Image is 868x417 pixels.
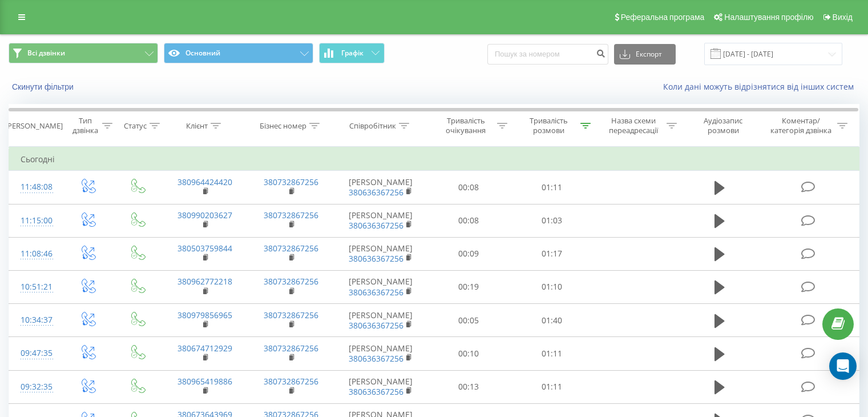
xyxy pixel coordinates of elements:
[264,310,318,320] a: 380732867256
[9,43,158,63] button: Всі дзвінки
[21,376,51,398] div: 09:32:35
[177,177,232,187] a: 380964424420
[427,237,510,270] td: 00:09
[349,287,403,298] a: 380636367256
[9,82,79,92] button: Скинути фільтри
[487,44,608,65] input: Пошук за номером
[349,253,403,264] a: 380636367256
[264,210,318,220] a: 380732867256
[260,121,306,131] div: Бізнес номер
[334,304,427,337] td: [PERSON_NAME]
[21,309,51,331] div: 10:34:37
[124,121,147,131] div: Статус
[341,49,364,57] span: Графік
[510,171,593,204] td: 01:11
[510,237,593,270] td: 01:17
[177,210,232,220] a: 380990203627
[21,210,51,232] div: 11:15:00
[27,49,65,58] span: Всі дзвінки
[427,304,510,337] td: 00:05
[21,176,51,198] div: 11:48:08
[427,370,510,403] td: 00:13
[264,243,318,254] a: 380732867256
[510,270,593,303] td: 01:10
[177,276,232,287] a: 380962772218
[186,121,208,131] div: Клієнт
[614,44,676,65] button: Експорт
[829,352,857,380] div: Open Intercom Messenger
[510,204,593,237] td: 01:03
[621,13,705,22] span: Реферальна програма
[319,43,385,63] button: Графік
[264,343,318,354] a: 380732867256
[438,116,495,135] div: Тривалість очікування
[264,276,318,287] a: 380732867256
[21,243,51,265] div: 11:08:46
[427,171,510,204] td: 00:08
[833,13,853,22] span: Вихід
[510,370,593,403] td: 01:11
[72,116,99,135] div: Тип дзвінка
[427,204,510,237] td: 00:08
[334,270,427,303] td: [PERSON_NAME]
[349,320,403,331] a: 380636367256
[334,237,427,270] td: [PERSON_NAME]
[724,13,813,22] span: Налаштування профілю
[9,148,859,171] td: Сьогодні
[427,270,510,303] td: 00:19
[349,386,403,397] a: 380636367256
[177,343,232,354] a: 380674712929
[334,171,427,204] td: [PERSON_NAME]
[690,116,757,135] div: Аудіозапис розмови
[334,204,427,237] td: [PERSON_NAME]
[349,353,403,364] a: 380636367256
[264,376,318,387] a: 380732867256
[427,337,510,370] td: 00:10
[604,116,664,135] div: Назва схеми переадресації
[663,81,859,92] a: Коли дані можуть відрізнятися вiд інших систем
[334,337,427,370] td: [PERSON_NAME]
[177,243,232,254] a: 380503759844
[768,116,834,135] div: Коментар/категорія дзвінка
[349,220,403,231] a: 380636367256
[334,370,427,403] td: [PERSON_NAME]
[5,121,63,131] div: [PERSON_NAME]
[21,342,51,364] div: 09:47:35
[349,187,403,198] a: 380636367256
[264,177,318,187] a: 380732867256
[349,121,396,131] div: Співробітник
[177,310,232,320] a: 380979856965
[21,276,51,298] div: 10:51:21
[164,43,313,63] button: Основний
[177,376,232,387] a: 380965419886
[510,304,593,337] td: 01:40
[520,116,578,135] div: Тривалість розмови
[510,337,593,370] td: 01:11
